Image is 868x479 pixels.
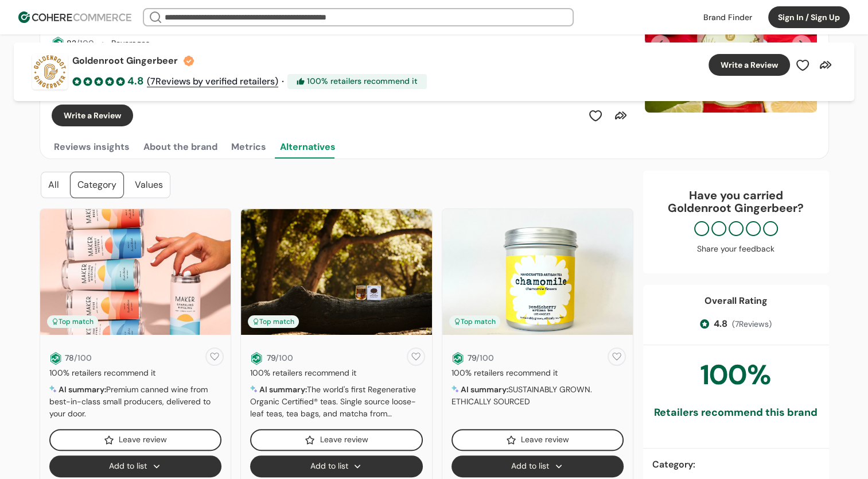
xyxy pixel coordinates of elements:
div: Category [71,172,123,198]
div: Category : [652,458,820,472]
button: Leave review [49,429,222,451]
button: Alternatives [278,136,338,159]
button: add to favorite [203,345,226,368]
button: add to favorite [404,345,427,368]
button: Next Slide [792,35,811,55]
button: Write a Review [52,105,133,126]
img: Cohere Logo [18,11,131,23]
button: Sign In / Sign Up [768,6,850,28]
p: Goldenroot Gingerbeer ? [655,202,818,214]
span: 82 [67,38,76,48]
button: Reviews insights [52,136,132,159]
span: 4.8 [714,317,727,331]
span: AI summary: [59,384,106,395]
button: Metrics [229,136,268,159]
button: Leave review [451,429,624,451]
span: AI summary: [259,384,307,395]
button: Add to list [250,455,423,477]
div: All [41,172,66,198]
button: Add to list [451,455,624,477]
button: About the brand [141,136,220,159]
span: ( 7 Reviews) [732,318,772,330]
span: Premium canned wine from best-in-class small producers, delivered to your door. [49,384,211,419]
div: Share your feedback [655,243,818,255]
button: Add to list [49,455,222,477]
button: Previous Slide [651,35,670,55]
div: Have you carried [655,189,818,214]
div: 100 % [700,354,772,396]
div: Overall Rating [704,294,768,308]
span: SUSTAINABLY GROWN. ETHICALLY SOURCED [451,384,592,407]
div: Beverages [111,37,150,49]
div: Values [128,172,170,198]
button: add to favorite [605,345,628,368]
button: Leave review [250,429,423,451]
div: Retailers recommend this brand [654,405,818,420]
span: The world's first Regenerative Organic Certified® teas. Single source loose-leaf teas, tea bags, ... [250,384,416,467]
span: AI summary: [461,384,508,395]
span: /100 [76,38,94,48]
